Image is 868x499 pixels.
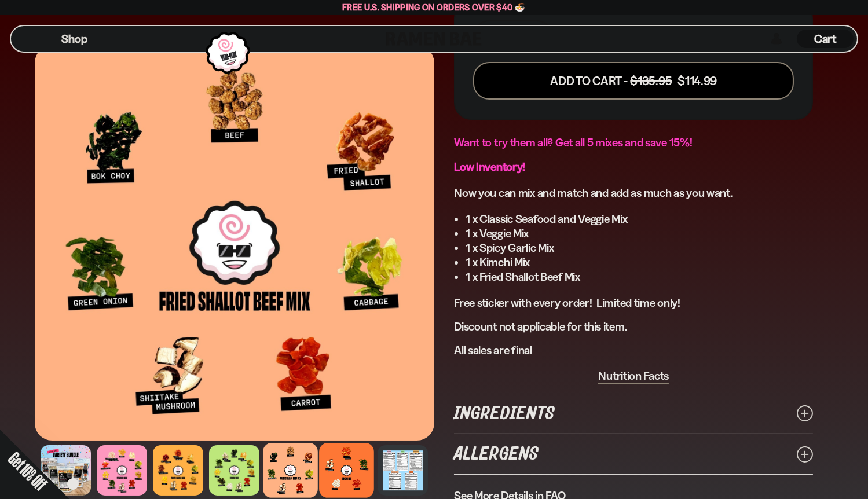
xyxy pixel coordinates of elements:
li: 1 x Spicy Garlic Mix [466,241,813,255]
p: All sales are final [454,343,813,358]
span: Cart [814,32,837,46]
p: Free sticker with every order! Limited time only! [454,296,813,310]
span: Want to try them all? Get all 5 mixes and save 15%! [454,135,692,149]
span: Discount not applicable for this item. [454,320,627,333]
button: Add To Cart - $135.95 $114.99 [473,62,794,100]
span: Free U.S. Shipping on Orders over $40 🍜 [342,2,526,13]
button: Mobile Menu Trigger [28,34,44,44]
li: 1 x Classic Seafood and Veggie Mix [466,212,813,226]
a: Cart [797,26,854,52]
strong: Low Inventory! [454,160,525,174]
a: Allergens [454,434,813,474]
li: 1 x Kimchi Mix [466,255,813,270]
span: Nutrition Facts [598,369,669,383]
a: Ingredients [454,394,813,434]
span: Shop [61,31,87,47]
li: 1 x Veggie Mix [466,226,813,241]
h3: Now you can mix and match and add as much as you want. [454,186,813,200]
button: Close teaser [67,478,79,490]
span: Get 10% Off [5,449,50,494]
a: Shop [61,30,87,48]
li: 1 x Fried Shallot Beef Mix [466,270,813,284]
button: Nutrition Facts [598,369,669,384]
